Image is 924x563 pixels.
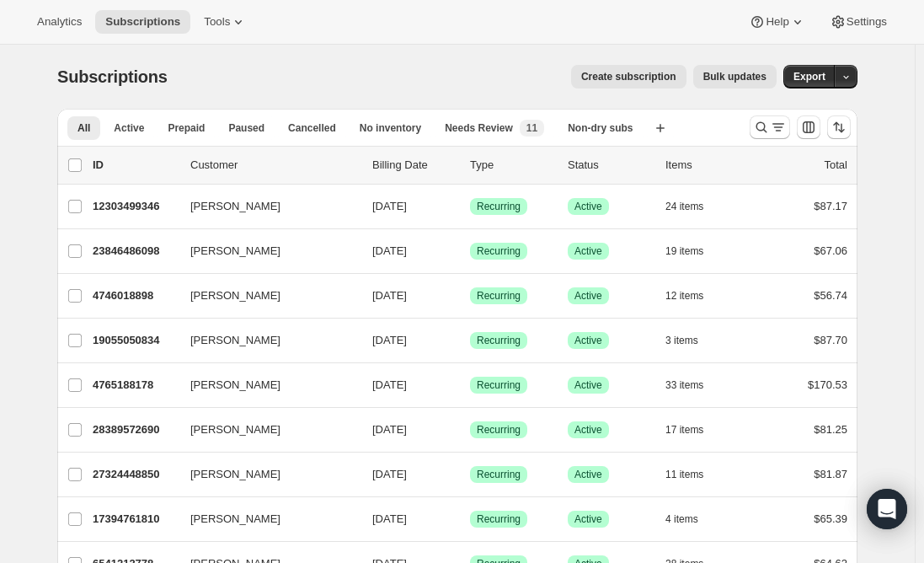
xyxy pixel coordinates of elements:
span: 17 items [665,423,703,437]
div: Open Intercom Messenger [867,489,907,529]
span: [PERSON_NAME] [190,466,280,483]
div: 19055050834[PERSON_NAME][DATE]SuccessRecurringSuccessActive3 items$87.70 [93,329,847,352]
span: 11 [526,121,537,135]
span: Active [574,468,602,481]
span: [DATE] [372,334,407,346]
p: 12303499346 [93,198,177,215]
div: 23846486098[PERSON_NAME][DATE]SuccessRecurringSuccessActive19 items$67.06 [93,239,847,263]
span: No inventory [360,121,421,135]
span: [DATE] [372,468,407,480]
button: 33 items [665,373,722,397]
button: Export [783,65,836,88]
p: 4765188178 [93,377,177,394]
span: All [77,121,90,135]
span: Recurring [477,244,521,258]
span: Non-dry subs [568,121,633,135]
button: Create new view [647,116,674,140]
span: Active [574,378,602,392]
span: Recurring [477,512,521,526]
button: Subscriptions [95,10,190,34]
span: Tools [204,15,230,29]
span: Export [793,70,825,83]
span: $87.17 [814,200,847,212]
span: $87.70 [814,334,847,346]
p: 28389572690 [93,421,177,438]
span: Paused [228,121,264,135]
span: Create subscription [581,70,676,83]
span: $67.06 [814,244,847,257]
span: [PERSON_NAME] [190,287,280,304]
span: Active [574,289,602,303]
button: [PERSON_NAME] [180,506,349,533]
span: Needs Review [445,121,513,135]
span: 33 items [665,378,703,392]
span: 11 items [665,468,703,481]
div: 4746018898[PERSON_NAME][DATE]SuccessRecurringSuccessActive12 items$56.74 [93,284,847,308]
p: 19055050834 [93,332,177,349]
span: [PERSON_NAME] [190,421,280,438]
span: $56.74 [814,289,847,302]
div: IDCustomerBilling DateTypeStatusItemsTotal [93,157,847,174]
div: 27324448850[PERSON_NAME][DATE]SuccessRecurringSuccessActive11 items$81.87 [93,463,847,486]
button: Bulk updates [693,65,777,88]
span: Active [114,121,144,135]
button: 17 items [665,418,722,442]
span: Active [574,334,602,347]
p: Billing Date [372,157,457,174]
span: 4 items [665,512,698,526]
button: 12 items [665,284,722,308]
p: 17394761810 [93,511,177,528]
button: [PERSON_NAME] [180,327,349,354]
span: Recurring [477,423,521,437]
p: 27324448850 [93,466,177,483]
p: Total [825,157,847,174]
span: Active [574,200,602,213]
div: Items [665,157,750,174]
span: Recurring [477,334,521,347]
span: $170.53 [808,378,847,391]
span: $65.39 [814,512,847,525]
button: Sort the results [827,115,851,139]
span: Prepaid [168,121,205,135]
div: 28389572690[PERSON_NAME][DATE]SuccessRecurringSuccessActive17 items$81.25 [93,418,847,442]
span: [DATE] [372,200,407,212]
button: 3 items [665,329,717,352]
span: Subscriptions [105,15,180,29]
button: Create subscription [571,65,686,88]
span: [DATE] [372,423,407,436]
div: 12303499346[PERSON_NAME][DATE]SuccessRecurringSuccessActive24 items$87.17 [93,195,847,218]
span: Analytics [37,15,82,29]
span: 12 items [665,289,703,303]
span: Recurring [477,378,521,392]
p: ID [93,157,177,174]
button: [PERSON_NAME] [180,461,349,488]
span: Active [574,512,602,526]
span: [DATE] [372,512,407,525]
span: 3 items [665,334,698,347]
span: 24 items [665,200,703,213]
span: [PERSON_NAME] [190,332,280,349]
button: [PERSON_NAME] [180,238,349,265]
p: 23846486098 [93,243,177,260]
span: [PERSON_NAME] [190,198,280,215]
span: 19 items [665,244,703,258]
div: 17394761810[PERSON_NAME][DATE]SuccessRecurringSuccessActive4 items$65.39 [93,507,847,531]
button: 11 items [665,463,722,486]
button: [PERSON_NAME] [180,193,349,220]
span: Subscriptions [57,67,168,86]
span: Settings [847,15,887,29]
span: Bulk updates [703,70,766,83]
button: [PERSON_NAME] [180,416,349,443]
button: Search and filter results [750,115,790,139]
span: Recurring [477,468,521,481]
span: [DATE] [372,289,407,302]
span: Recurring [477,200,521,213]
span: [PERSON_NAME] [190,377,280,394]
div: Type [470,157,554,174]
button: [PERSON_NAME] [180,372,349,399]
span: [DATE] [372,244,407,257]
span: Recurring [477,289,521,303]
button: Help [739,10,815,34]
p: Customer [190,157,359,174]
button: Tools [194,10,257,34]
